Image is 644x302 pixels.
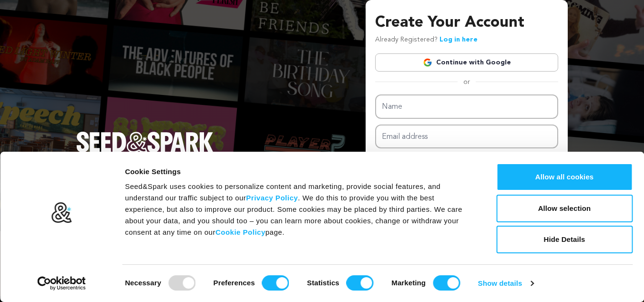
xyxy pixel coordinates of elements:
a: Cookie Policy [215,228,266,236]
span: or [458,77,476,87]
strong: Necessary [125,279,161,287]
a: Usercentrics Cookiebot - opens in a new window [20,276,103,291]
strong: Marketing [391,279,426,287]
input: Name [375,94,558,119]
img: Google logo [423,58,432,67]
a: Log in here [440,36,478,43]
div: Cookie Settings [125,166,475,177]
a: Continue with Google [375,53,558,72]
a: Seed&Spark Homepage [76,132,214,172]
strong: Preferences [214,279,255,287]
strong: Statistics [307,279,339,287]
button: Allow all cookies [496,163,633,191]
p: Already Registered? [375,34,478,46]
input: Email address [375,125,558,149]
div: Seed&Spark uses cookies to personalize content and marketing, provide social features, and unders... [125,181,475,238]
button: Hide Details [496,226,633,253]
a: Show details [478,276,533,291]
h3: Create Your Account [375,11,558,34]
a: Privacy Policy [246,194,298,202]
img: Seed&Spark Logo [76,132,214,153]
button: Allow selection [496,195,633,222]
img: logo [51,202,72,224]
